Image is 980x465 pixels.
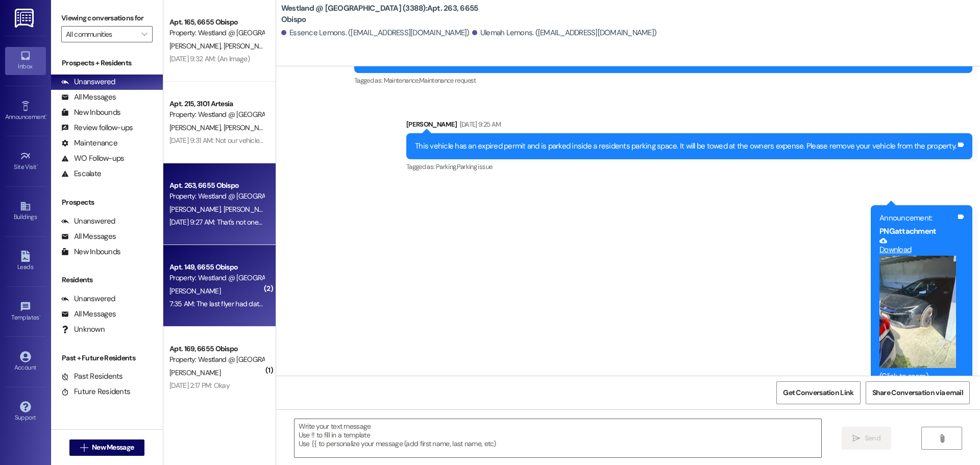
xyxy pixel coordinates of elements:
div: [DATE] 9:32 AM: (An Image) [169,54,250,63]
div: Property: Westland @ [GEOGRAPHIC_DATA] (3388) [169,109,264,120]
div: Residents [51,275,163,285]
div: Essence Lemons. ([EMAIL_ADDRESS][DOMAIN_NAME]) [281,28,470,38]
div: Past Residents [61,371,123,382]
div: 7:35 AM: The last flyer had dates 17,18, 19. [169,299,289,308]
div: Future Residents [61,386,130,397]
div: Apt. 165, 6655 Obispo [169,17,264,28]
span: Parking issue [457,162,493,171]
input: All communities [66,26,136,42]
button: Zoom image [879,256,956,368]
span: Parking , [436,162,457,171]
div: Property: Westland @ [GEOGRAPHIC_DATA] (3388) [169,354,264,365]
div: Unanswered [61,293,115,304]
i:  [852,434,860,443]
div: [DATE] 9:27 AM: That's not one of our vehicles [169,217,303,227]
a: Download [879,237,956,255]
div: Unanswered [61,216,115,227]
div: Unknown [61,324,105,335]
span: [PERSON_NAME] [169,205,224,214]
span: Share Conversation via email [872,387,963,398]
span: [PERSON_NAME] [169,286,220,296]
div: [PERSON_NAME] [406,119,972,133]
button: Get Conversation Link [776,381,860,404]
div: This vehicle has an expired permit and is parked inside a residents parking space. It will be tow... [415,141,956,152]
div: Ulemah Lemons. ([EMAIL_ADDRESS][DOMAIN_NAME]) [472,28,657,38]
button: New Message [69,439,145,456]
span: • [39,312,41,320]
div: Property: Westland @ [GEOGRAPHIC_DATA] (3388) [169,273,264,283]
a: Buildings [5,198,46,225]
div: Tagged as: [354,73,972,88]
span: • [45,112,47,119]
div: Apt. 263, 6655 Obispo [169,180,264,191]
div: Property: Westland @ [GEOGRAPHIC_DATA] (3388) [169,191,264,202]
div: Escalate [61,168,101,179]
span: [PERSON_NAME] [169,368,220,377]
a: Site Visit • [5,148,46,175]
div: [DATE] 9:25 AM [457,119,501,130]
div: Tagged as: [406,159,972,174]
b: Westland @ [GEOGRAPHIC_DATA] (3388): Apt. 263, 6655 Obispo [281,3,485,25]
div: Apt. 215, 3101 Artesia [169,99,264,109]
div: Past + Future Residents [51,353,163,363]
div: All Messages [61,231,116,242]
i:  [938,434,946,443]
div: Unanswered [61,77,115,87]
div: Maintenance [61,138,117,149]
a: Support [5,398,46,426]
div: Property: Westland @ [GEOGRAPHIC_DATA] (3388) [169,28,264,38]
span: [PERSON_NAME] [223,41,274,51]
span: Send [865,433,880,444]
div: New Inbounds [61,247,120,257]
a: Inbox [5,47,46,75]
span: Maintenance , [384,76,419,85]
b: PNG attachment [879,226,936,236]
div: [DATE] 2:17 PM: Okay [169,381,230,390]
div: New Inbounds [61,107,120,118]
div: Apt. 169, 6655 Obispo [169,344,264,354]
span: [PERSON_NAME] [169,41,224,51]
span: Get Conversation Link [783,387,853,398]
a: Leads [5,248,46,275]
button: Share Conversation via email [866,381,970,404]
img: ResiDesk Logo [15,9,36,28]
a: Account [5,348,46,376]
span: • [37,162,38,169]
span: [PERSON_NAME] [169,123,224,132]
div: Prospects [51,197,163,208]
i:  [80,444,88,452]
span: Maintenance request [419,76,476,85]
div: [DATE] 9:31 AM: Not our vehicle or parking space. [169,136,312,145]
div: All Messages [61,92,116,103]
div: Review follow-ups [61,123,133,133]
span: [PERSON_NAME] [223,123,274,132]
div: WO Follow-ups [61,153,124,164]
div: Apt. 149, 6655 Obispo [169,262,264,273]
span: New Message [92,442,134,453]
label: Viewing conversations for [61,10,153,26]
i:  [141,30,147,38]
span: [PERSON_NAME] [223,205,274,214]
div: Prospects + Residents [51,58,163,68]
div: Announcement: [879,213,956,224]
a: Templates • [5,298,46,326]
div: (Click to zoom) [879,371,956,382]
div: All Messages [61,309,116,320]
button: Send [842,427,891,450]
